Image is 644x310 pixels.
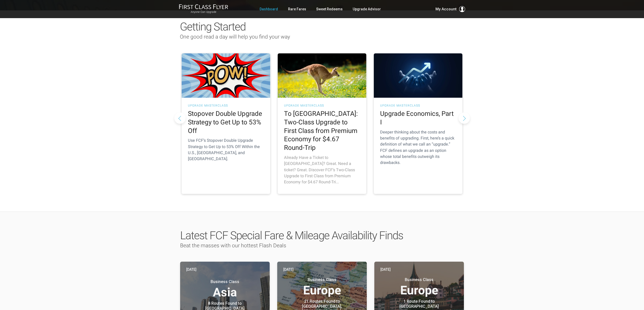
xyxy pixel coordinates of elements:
h3: UPGRADE MASTERCLASS [284,104,360,107]
a: Upgrade Advisor [353,5,381,14]
time: [DATE] [283,267,294,272]
a: Sweet Redeems [316,5,343,14]
div: 1 Route Found to [GEOGRAPHIC_DATA] [388,299,451,309]
small: Anyone Can Upgrade [179,10,228,14]
time: [DATE] [380,267,391,272]
span: Latest FCF Special Fare & Mileage Availability Finds [180,229,403,242]
a: UPGRADE MASTERCLASS Stopover Double Upgrade Strategy to Get Up to 53% Off Use FCF’s Stopover Doub... [182,53,270,194]
a: UPGRADE MASTERCLASS To [GEOGRAPHIC_DATA]: Two-Class Upgrade to First Class from Premium Economy f... [278,53,366,194]
small: Business Class [388,277,451,282]
span: One good read a day will help you find your way [180,34,290,40]
h2: To [GEOGRAPHIC_DATA]: Two-Class Upgrade to First Class from Premium Economy for $4.67 Round-Trip [284,110,360,152]
h3: Europe [283,277,361,296]
h3: Asia [186,279,264,298]
time: [DATE] [186,267,196,272]
span: Getting Started [180,20,246,33]
p: Use FCF’s Stopover Double Upgrade Strategy to Get Up to 53% Off Within the U.S., [GEOGRAPHIC_DATA... [188,137,264,162]
span: Beat the masses with our hottest Flash Deals [180,243,286,249]
small: Business Class [193,279,256,284]
span: My Account [435,6,457,12]
a: Dashboard [260,5,278,14]
h3: UPGRADE MASTERCLASS [380,104,456,107]
a: UPGRADE MASTERCLASS Upgrade Economics, Part I Deeper thinking about the costs and benefits of upg... [374,53,462,194]
button: Previous slide [174,112,186,124]
button: Next slide [459,112,470,124]
h2: Stopover Double Upgrade Strategy to Get Up to 53% Off [188,110,264,135]
p: Already Have a Ticket to [GEOGRAPHIC_DATA]? Great. Need a ticket? Great. Discover FCF’s Two-Class... [284,155,360,185]
p: Deeper thinking about the costs and benefits of upgrading. First, here’s a quick definition of wh... [380,129,456,166]
img: First Class Flyer [179,4,228,9]
a: First Class FlyerAnyone Can Upgrade [179,4,228,14]
a: Rare Fares [288,5,306,14]
h2: Upgrade Economics, Part I [380,110,456,127]
button: My Account [435,6,465,12]
h3: UPGRADE MASTERCLASS [188,104,264,107]
small: Business Class [291,277,353,282]
h3: Europe [380,277,458,296]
